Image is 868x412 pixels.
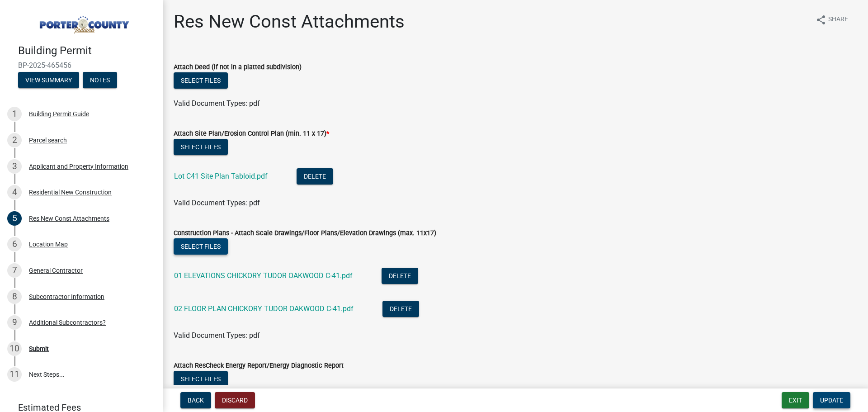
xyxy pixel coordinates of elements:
[174,99,260,108] span: Valid Document Types: pdf
[29,319,106,326] div: Additional Subcontractors?
[7,185,22,199] div: 4
[29,137,67,143] div: Parcel search
[83,77,117,84] wm-modal-confirm: Notes
[382,301,419,317] button: Delete
[808,11,855,28] button: shareShare
[782,392,809,408] button: Exit
[7,159,22,174] div: 3
[174,331,260,340] span: Valid Document Types: pdf
[7,289,22,304] div: 8
[174,64,302,71] label: Attach Deed (if not in a platted subdivision)
[174,172,268,180] a: Lot C41 Site Plan Tabloid.pdf
[297,173,333,181] wm-modal-confirm: Delete Document
[174,230,436,237] label: Construction Plans - Attach Scale Drawings/Floor Plans/Elevation Drawings (max. 11x17)
[18,44,156,57] h4: Building Permit
[188,397,204,404] span: Back
[18,61,145,70] span: BP-2025-465456
[18,77,79,84] wm-modal-confirm: Summary
[382,272,418,281] wm-modal-confirm: Delete Document
[174,139,228,155] button: Select files
[180,392,211,408] button: Back
[7,341,22,356] div: 10
[7,133,22,147] div: 2
[382,268,418,284] button: Delete
[7,263,22,278] div: 7
[7,315,22,330] div: 9
[83,72,117,88] button: Notes
[174,199,260,207] span: Valid Document Types: pdf
[215,392,255,408] button: Discard
[18,9,148,35] img: Porter County, Indiana
[174,363,344,369] label: Attach ResCheck Energy Report/Energy Diagnostic Report
[174,304,354,313] a: 02 FLOOR PLAN CHICKORY TUDOR OAKWOOD C-41.pdf
[174,72,228,89] button: Select files
[297,168,333,185] button: Delete
[29,163,128,170] div: Applicant and Property Information
[174,271,353,280] a: 01 ELEVATIONS CHICKORY TUDOR OAKWOOD C-41.pdf
[7,211,22,226] div: 5
[813,392,850,408] button: Update
[7,107,22,121] div: 1
[29,241,68,247] div: Location Map
[7,367,22,382] div: 11
[29,111,89,117] div: Building Permit Guide
[29,215,109,222] div: Res New Const Attachments
[174,131,329,137] label: Attach Site Plan/Erosion Control Plan (min. 11 x 17)
[29,189,112,195] div: Residential New Construction
[382,305,419,314] wm-modal-confirm: Delete Document
[29,267,83,274] div: General Contractor
[828,14,848,25] span: Share
[174,238,228,255] button: Select files
[29,346,49,352] div: Submit
[29,294,104,300] div: Subcontractor Information
[174,11,405,33] h1: Res New Const Attachments
[174,371,228,387] button: Select files
[820,397,843,404] span: Update
[816,14,826,25] i: share
[18,72,79,88] button: View Summary
[7,237,22,251] div: 6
